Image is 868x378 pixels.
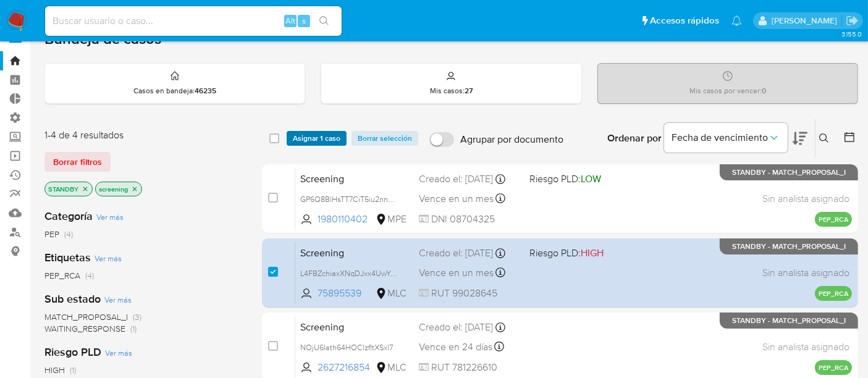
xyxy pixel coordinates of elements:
span: Accesos rápidos [650,14,719,27]
span: 3.155.0 [841,29,862,39]
button: search-icon [311,12,337,30]
a: Notificaciones [731,15,742,26]
p: rociodaniela.benavidescatalan@mercadolibre.cl [772,15,841,27]
input: Buscar usuario o caso... [45,13,342,29]
span: Alt [285,15,295,27]
a: Salir [846,14,859,27]
span: s [302,15,306,27]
